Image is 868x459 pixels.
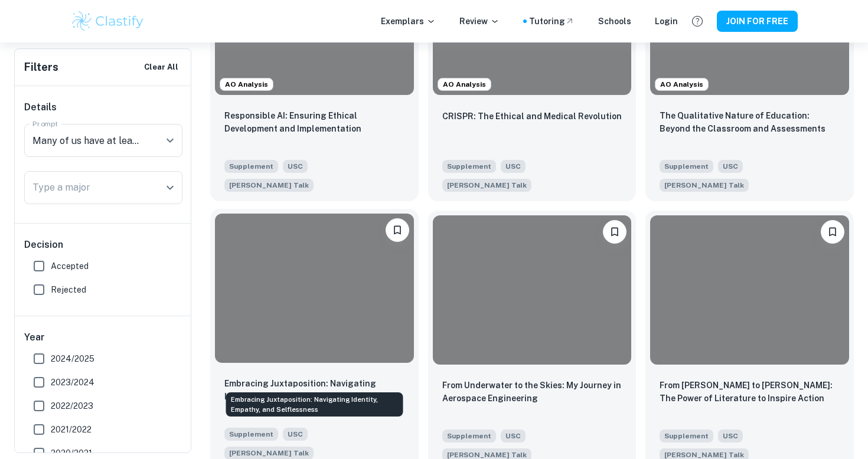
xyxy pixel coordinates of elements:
[283,428,308,441] span: USC
[687,11,707,31] button: Help and Feedback
[655,15,678,28] a: Login
[664,180,744,191] span: [PERSON_NAME] Talk
[224,178,314,192] span: Many of us have at least one issue or passion that we care deeply about – a topic on which we wou...
[220,79,273,90] span: AO Analysis
[459,15,500,28] p: Review
[24,238,182,252] h6: Decision
[32,119,58,129] label: Prompt
[141,58,181,76] button: Clear All
[24,330,182,345] h6: Year
[442,160,496,173] span: Supplement
[718,430,743,442] span: USC
[229,180,309,191] span: [PERSON_NAME] Talk
[660,160,713,173] span: Supplement
[442,430,496,442] span: Supplement
[442,110,622,123] p: CRISPR: The Ethical and Medical Revolution
[51,352,94,365] span: 2024/2025
[51,283,86,296] span: Rejected
[717,11,798,32] button: JOIN FOR FREE
[660,109,840,135] p: The Qualitative Nature of Education: Beyond the Classroom and Assessments
[529,15,575,28] a: Tutoring
[381,15,436,28] p: Exemplars
[24,100,182,114] h6: Details
[51,399,93,412] span: 2022/2023
[603,220,626,244] button: Please log in to bookmark exemplars
[226,392,403,417] div: Embracing Juxtaposition: Navigating Identity, Empathy, and Selflessness
[821,220,844,244] button: Please log in to bookmark exemplars
[224,160,278,173] span: Supplement
[70,9,145,33] img: Clastify logo
[283,160,308,173] span: USC
[162,179,178,196] button: Open
[718,160,743,173] span: USC
[229,448,309,458] span: [PERSON_NAME] Talk
[660,430,713,442] span: Supplement
[501,160,526,173] span: USC
[442,178,531,192] span: Many of us have at least one issue or passion that we care deeply about – a topic on which we wou...
[51,376,94,389] span: 2023/2024
[660,379,840,405] p: From Harry Potter to Jane Austen: The Power of Literature to Inspire Action
[224,377,404,403] p: Embracing Juxtaposition: Navigating Identity, Empathy, and Selflessness
[598,15,631,28] a: Schools
[51,423,92,436] span: 2021/2022
[51,260,89,273] span: Accepted
[162,132,178,149] button: Open
[501,430,526,442] span: USC
[442,379,622,405] p: From Underwater to the Skies: My Journey in Aerospace Engineering
[386,218,409,242] button: Please log in to bookmark exemplars
[224,428,278,441] span: Supplement
[224,109,404,135] p: Responsible AI: Ensuring Ethical Development and Implementation
[660,178,749,192] span: Many of us have at least one issue or passion that we care deeply about – a topic on which we wou...
[438,79,491,90] span: AO Analysis
[24,59,58,76] h6: Filters
[655,79,708,90] span: AO Analysis
[447,180,527,191] span: [PERSON_NAME] Talk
